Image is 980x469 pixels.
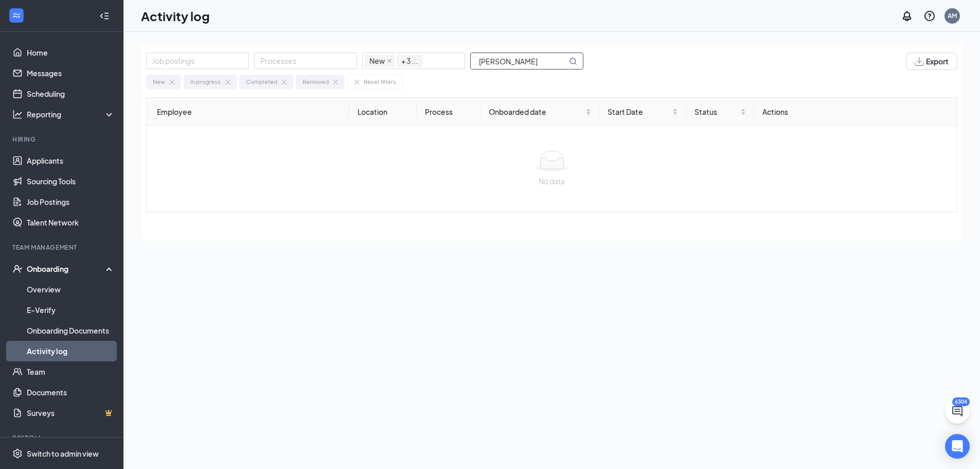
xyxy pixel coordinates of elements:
button: ChatActive [945,399,970,424]
th: Status [686,98,754,126]
a: Home [27,42,115,63]
svg: Settings [12,448,23,459]
div: New [153,77,165,86]
span: + 3 ... [397,55,422,67]
svg: MagnifyingGlass [569,57,577,65]
a: Onboarding Documents [27,320,115,341]
div: In progress [190,77,221,86]
th: Location [349,98,417,126]
a: Messages [27,63,115,83]
span: + 3 ... [401,55,418,66]
svg: Notifications [901,10,913,22]
a: Activity log [27,341,115,361]
div: Switch to admin view [27,448,99,459]
a: Team [27,361,115,382]
span: Onboarded date [489,106,583,117]
div: Removed [302,77,329,86]
th: Onboarded date [480,98,599,126]
th: Employee [147,98,349,126]
svg: Analysis [12,109,23,119]
div: AM [948,11,957,20]
span: Start Date [608,106,670,117]
svg: ChatActive [951,405,964,418]
a: Overview [27,279,115,300]
a: Job Postings [27,192,115,212]
a: Scheduling [27,83,115,104]
div: Reset filters [364,77,396,86]
div: Completed [246,77,277,86]
button: Export [906,53,957,70]
a: E-Verify [27,300,115,320]
a: Applicants [27,150,115,171]
a: SurveysCrown [27,403,115,423]
span: close [387,58,392,63]
span: Status [694,106,738,117]
a: Talent Network [27,212,115,233]
h1: Activity log [141,7,210,25]
span: Export [926,58,949,65]
th: Start Date [599,98,686,126]
a: Sourcing Tools [27,171,115,192]
th: Process [417,98,481,126]
a: Documents [27,382,115,403]
div: Open Intercom Messenger [945,434,970,459]
svg: WorkstreamLogo [11,10,22,21]
span: New [365,55,395,67]
div: Reporting [27,109,115,119]
svg: Collapse [99,11,110,21]
div: 6304 [952,397,970,406]
span: New [369,55,385,66]
th: Actions [754,98,957,126]
div: No data [155,176,949,187]
div: Team Management [12,243,113,252]
div: Hiring [12,135,113,144]
div: Payroll [12,433,113,442]
svg: QuestionInfo [923,10,936,22]
svg: UserCheck [12,264,23,274]
div: Onboarding [27,264,106,274]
